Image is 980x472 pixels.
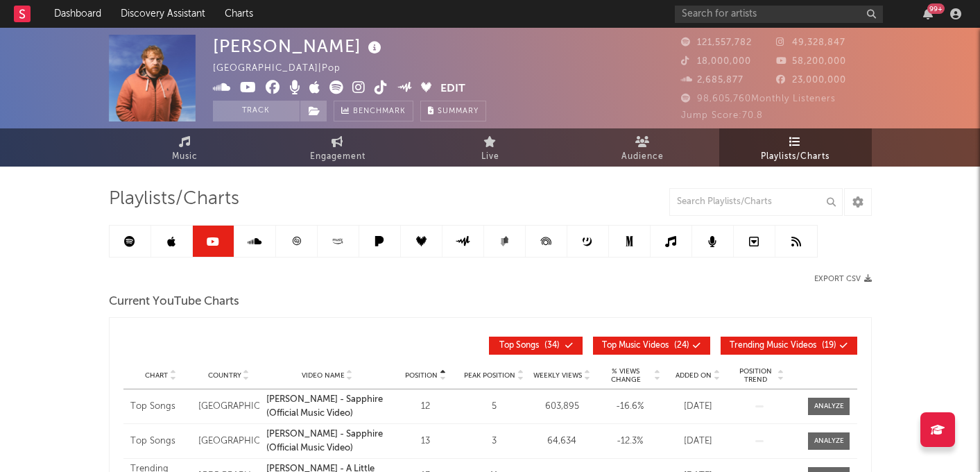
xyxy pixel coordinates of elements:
[489,337,583,355] button: Top Songs(34)
[599,367,652,384] span: % Views Change
[213,35,385,58] div: [PERSON_NAME]
[130,435,191,448] div: Top Songs
[593,337,710,355] button: Top Music Videos(24)
[498,342,562,350] span: ( 34 )
[213,101,300,121] button: Track
[208,371,241,380] span: Country
[776,38,845,47] span: 49,328,847
[172,149,198,165] span: Music
[761,149,829,165] span: Playlists/Charts
[681,57,751,66] span: 18,000,000
[927,3,945,14] div: 99 +
[730,342,816,350] span: Trending Music Videos
[266,428,388,455] a: [PERSON_NAME] - Sapphire (Official Music Video)
[420,101,486,121] button: Summary
[602,342,669,350] span: Top Music Videos
[109,191,239,208] span: Playlists/Charts
[735,367,775,384] span: Position Trend
[310,149,366,165] span: Engagement
[681,76,743,85] span: 2,685,877
[353,103,406,120] span: Benchmark
[533,371,582,380] span: Weekly Views
[463,435,524,448] div: 3
[599,400,660,414] div: -16.6 %
[109,128,261,167] a: Music
[776,76,846,85] span: 23,000,000
[130,400,191,414] div: Top Songs
[681,111,763,120] span: Jump Score: 70.8
[145,371,168,380] span: Chart
[721,337,857,355] button: Trending Music Videos(19)
[675,6,883,23] input: Search for artists
[302,371,345,380] span: Video Name
[814,275,872,283] button: Export CSV
[602,342,689,350] span: ( 24 )
[464,371,515,380] span: Peak Position
[438,108,479,115] span: Summary
[667,435,728,448] div: [DATE]
[667,400,728,414] div: [DATE]
[719,128,872,167] a: Playlists/Charts
[198,400,259,414] div: [GEOGRAPHIC_DATA]
[531,435,592,448] div: 64,634
[621,149,664,165] span: Audience
[261,128,414,167] a: Engagement
[213,60,356,77] div: [GEOGRAPHIC_DATA] | Pop
[730,342,836,350] span: ( 19 )
[567,128,719,167] a: Audience
[440,81,465,98] button: Edit
[395,400,456,414] div: 12
[531,400,592,414] div: 603,895
[681,38,752,47] span: 121,557,782
[681,94,836,103] span: 98,605,760 Monthly Listeners
[109,294,239,310] span: Current YouTube Charts
[405,371,438,380] span: Position
[599,435,660,448] div: -12.3 %
[676,371,712,380] span: Added On
[266,393,388,420] a: [PERSON_NAME] - Sapphire (Official Music Video)
[499,342,539,350] span: Top Songs
[669,188,843,216] input: Search Playlists/Charts
[414,128,567,167] a: Live
[395,435,456,448] div: 13
[923,8,933,19] button: 99+
[776,57,846,66] span: 58,200,000
[463,400,524,414] div: 5
[334,101,413,121] a: Benchmark
[481,149,499,165] span: Live
[198,435,259,448] div: [GEOGRAPHIC_DATA]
